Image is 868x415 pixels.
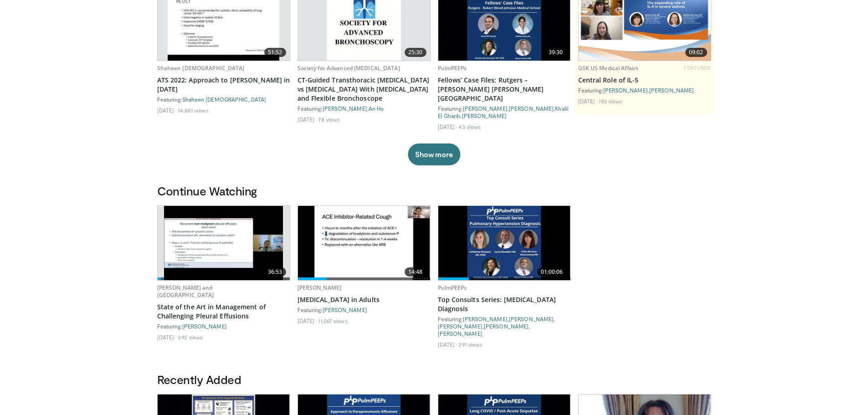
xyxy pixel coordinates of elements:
li: [DATE] [578,97,598,105]
li: 11,067 views [318,317,347,324]
a: [PERSON_NAME] [298,284,342,292]
a: [PERSON_NAME] [509,316,554,322]
li: [DATE] [157,107,177,114]
a: Shaheen [DEMOGRAPHIC_DATA] [157,64,245,72]
div: Featuring: [298,306,431,313]
img: 2ed3909c-0865-4c7f-a311-c121c9326710.620x360_q85_upscale.jpg [438,206,570,280]
a: PulmPEEPs [438,284,467,292]
a: [PERSON_NAME] [484,323,529,329]
div: Featuring: [157,96,290,103]
a: An Ho [369,105,384,112]
a: Society for Advanced [MEDICAL_DATA] [298,64,400,72]
a: [PERSON_NAME] [462,113,507,119]
li: 193 views [599,97,622,105]
a: ATS 2022: Approach to [PERSON_NAME] in [DATE] [157,76,290,94]
span: 39:30 [545,48,567,57]
span: 01:00:06 [537,267,567,277]
a: [PERSON_NAME] [438,330,483,337]
li: [DATE] [438,341,457,348]
img: 35da1b2e-e06e-46cd-91b6-ae21797a2035.620x360_q85_upscale.jpg [164,206,283,280]
li: [DATE] [438,123,457,130]
div: Featuring: [157,323,290,330]
li: 392 views [178,333,203,341]
a: [PERSON_NAME] [323,307,367,313]
a: [PERSON_NAME] [509,105,554,112]
li: [DATE] [298,317,317,324]
a: 01:00:06 [438,206,570,280]
li: [DATE] [157,333,177,341]
a: Shaheen [DEMOGRAPHIC_DATA] [182,96,267,102]
span: 09:02 [685,48,707,57]
div: Featuring: , [298,105,431,112]
div: Featuring: , , , [438,105,571,119]
span: 36:53 [264,267,286,277]
div: Featuring: , , , , [438,315,571,337]
li: 14,801 views [178,107,208,114]
a: [PERSON_NAME] and [GEOGRAPHIC_DATA] [157,284,214,299]
span: 14:48 [405,267,426,277]
h3: Recently Added [157,372,711,387]
a: CT-Guided Transthoracic [MEDICAL_DATA] vs [MEDICAL_DATA] With [MEDICAL_DATA] and Flexible Broncho... [298,76,431,103]
span: FEATURED [684,65,711,71]
a: [PERSON_NAME] [463,316,508,322]
a: Fellows’ Case Files: Rutgers – [PERSON_NAME] [PERSON_NAME][GEOGRAPHIC_DATA] [438,76,571,103]
a: 36:53 [158,206,290,280]
div: Featuring: , [578,87,711,94]
li: 291 views [458,341,482,348]
img: 11950cd4-d248-4755-8b98-ec337be04c84.620x360_q85_upscale.jpg [298,206,430,280]
a: [MEDICAL_DATA] in Adults [298,295,431,304]
span: 51:52 [264,48,286,57]
li: 43 views [458,123,481,130]
a: [PERSON_NAME] [182,323,227,329]
a: Top Consults Series: [MEDICAL_DATA] Diagnosis [438,295,571,313]
li: [DATE] [298,116,317,123]
a: Central Role of IL-5 [578,76,711,85]
a: [PERSON_NAME] [603,87,648,93]
a: 14:48 [298,206,430,280]
a: [PERSON_NAME] [463,105,508,112]
a: [PERSON_NAME] [323,105,367,112]
a: State of the Art in Management of Challenging Pleural Effusions [157,302,290,321]
li: 78 views [318,116,340,123]
span: 25:30 [405,48,426,57]
a: PulmPEEPs [438,64,467,72]
a: [PERSON_NAME] [438,323,483,329]
a: GSK US Medical Affairs [578,64,639,72]
a: [PERSON_NAME] [649,87,694,93]
a: Khalil El Gharib [438,105,569,119]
